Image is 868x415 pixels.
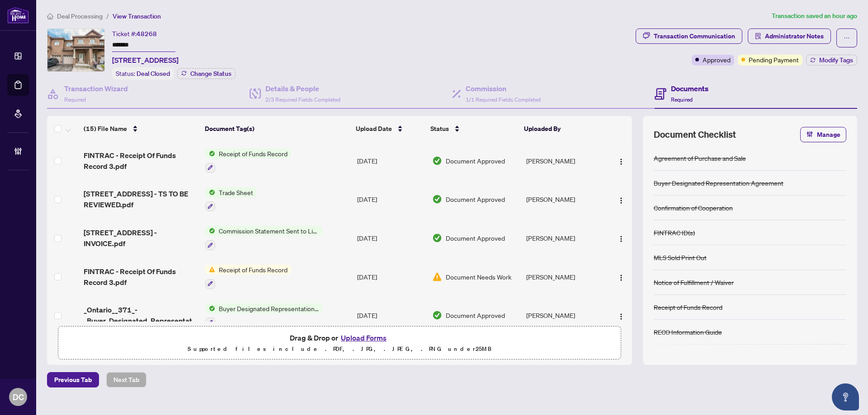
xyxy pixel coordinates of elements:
[614,270,628,284] button: Logo
[446,156,505,166] span: Document Approved
[432,156,442,166] img: Document Status
[137,70,170,78] span: Deal Closed
[636,28,742,44] button: Transaction Communication
[58,326,621,360] span: Drag & Drop orUpload FormsSupported files include .PDF, .JPG, .JPEG, .PNG under25MB
[618,274,625,281] img: Logo
[106,372,146,387] button: Next Tab
[354,219,429,257] td: [DATE]
[432,310,442,320] img: Document Status
[430,124,449,134] span: Status
[618,158,625,165] img: Logo
[446,233,505,243] span: Document Approved
[432,272,442,282] img: Document Status
[112,67,174,79] div: Status:
[466,96,541,103] span: 1/1 Required Fields Completed
[205,226,322,250] button: Status IconCommission Statement Sent to Listing Brokerage
[654,228,695,238] div: FINTRAC ID(s)
[338,332,389,344] button: Upload Forms
[832,383,859,410] button: Open asap
[446,272,511,282] span: Document Needs Work
[205,187,215,197] img: Status Icon
[614,231,628,245] button: Logo
[215,149,291,159] span: Receipt of Funds Record
[523,257,605,296] td: [PERSON_NAME]
[523,180,605,219] td: [PERSON_NAME]
[654,327,722,337] div: RECO Information Guide
[614,154,628,168] button: Logo
[432,194,442,204] img: Document Status
[64,96,86,103] span: Required
[354,257,429,296] td: [DATE]
[520,116,603,141] th: Uploaded By
[654,252,707,262] div: MLS Sold Print Out
[523,219,605,257] td: [PERSON_NAME]
[618,197,625,204] img: Logo
[205,149,291,173] button: Status IconReceipt of Funds Record
[806,55,857,65] button: Modify Tags
[190,70,231,77] span: Change Status
[215,303,322,313] span: Buyer Designated Representation Agreement
[205,265,215,275] img: Status Icon
[137,30,157,38] span: 48268
[112,28,157,39] div: Ticket #:
[772,11,857,21] article: Transaction saved an hour ago
[523,141,605,180] td: [PERSON_NAME]
[113,12,161,20] span: View Transaction
[84,304,198,326] span: _Ontario__371_-_Buyer_Designated_Representation_Agreement_-_Authority_for_Purch__2_.pdf
[205,303,215,313] img: Status Icon
[205,226,215,236] img: Status Icon
[844,35,850,41] span: ellipsis
[84,188,198,210] span: [STREET_ADDRESS] - TS TO BE REVIEWED.pdf
[201,116,353,141] th: Document Tag(s)
[84,266,198,288] span: FINTRAC - Receipt Of Funds Record 3.pdf
[80,116,201,141] th: (15) File Name
[703,55,731,65] span: Approved
[177,68,236,79] button: Change Status
[354,141,429,180] td: [DATE]
[290,332,389,344] span: Drag & Drop or
[215,265,291,275] span: Receipt of Funds Record
[354,180,429,219] td: [DATE]
[13,391,24,403] span: DC
[748,28,831,44] button: Administrator Notes
[84,227,198,249] span: [STREET_ADDRESS] - INVOICE.pdf
[446,310,505,320] span: Document Approved
[654,203,733,213] div: Confirmation of Cooperation
[64,83,128,94] h4: Transaction Wizard
[755,33,761,39] span: solution
[215,187,257,197] span: Trade Sheet
[654,302,722,312] div: Receipt of Funds Record
[654,178,783,188] div: Buyer Designated Representation Agreement
[57,12,103,20] span: Deal Processing
[427,116,520,141] th: Status
[84,150,198,172] span: FINTRAC - Receipt Of Funds Record 3.pdf
[654,128,736,141] span: Document Checklist
[205,149,215,159] img: Status Icon
[819,57,853,63] span: Modify Tags
[618,235,625,242] img: Logo
[800,127,846,142] button: Manage
[671,83,708,94] h4: Documents
[106,11,109,21] li: /
[654,153,746,163] div: Agreement of Purchase and Sale
[765,29,824,43] span: Administrator Notes
[354,296,429,335] td: [DATE]
[205,187,257,212] button: Status IconTrade Sheet
[47,372,99,387] button: Previous Tab
[614,192,628,206] button: Logo
[523,296,605,335] td: [PERSON_NAME]
[654,277,734,287] div: Notice of Fulfillment / Waiver
[64,344,615,354] p: Supported files include .PDF, .JPG, .JPEG, .PNG under 25 MB
[205,303,322,328] button: Status IconBuyer Designated Representation Agreement
[749,55,799,65] span: Pending Payment
[265,83,340,94] h4: Details & People
[432,233,442,243] img: Document Status
[614,308,628,322] button: Logo
[671,96,693,103] span: Required
[215,226,322,236] span: Commission Statement Sent to Listing Brokerage
[84,124,127,134] span: (15) File Name
[112,55,179,65] span: [STREET_ADDRESS]
[7,7,29,23] img: logo
[352,116,427,141] th: Upload Date
[47,29,104,71] img: IMG-X12158835_1.jpg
